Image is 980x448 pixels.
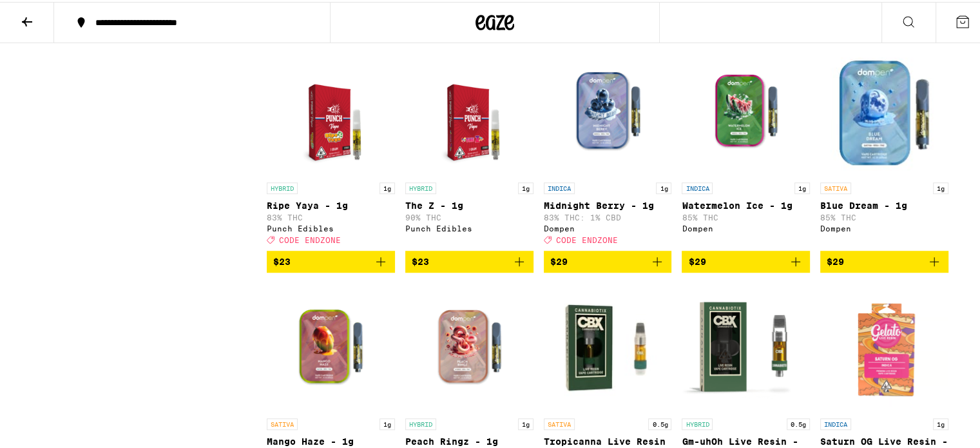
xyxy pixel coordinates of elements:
[405,434,533,445] p: Peach Ringz - 1g
[518,180,533,192] p: 1g
[405,45,533,249] a: Open page for The Z - 1g from Punch Edibles
[820,416,851,428] p: INDICA
[405,199,533,209] p: The Z - 1g
[682,211,810,220] p: 85% THC
[820,211,948,220] p: 85% THC
[827,255,844,265] span: $29
[682,249,810,271] button: Add to bag
[688,255,706,265] span: $29
[820,180,851,192] p: SATIVA
[794,180,810,192] p: 1g
[682,199,810,209] p: Watermelon Ice - 1g
[544,416,575,428] p: SATIVA
[281,45,381,174] img: Punch Edibles - Ripe Yaya - 1g
[550,255,568,265] span: $29
[544,45,672,174] img: Dompen - Midnight Berry - 1g
[820,45,948,174] img: Dompen - Blue Dream - 1g
[267,222,395,231] div: Punch Edibles
[267,45,395,249] a: Open page for Ripe Yaya - 1g from Punch Edibles
[544,180,575,192] p: INDICA
[544,199,672,209] p: Midnight Berry - 1g
[682,180,713,192] p: INDICA
[405,222,533,231] div: Punch Edibles
[267,211,395,220] p: 83% THC
[682,45,810,174] img: Dompen - Watermelon Ice - 1g
[544,222,672,231] div: Dompen
[682,222,810,231] div: Dompen
[648,416,671,428] p: 0.5g
[820,249,948,271] button: Add to bag
[820,222,948,231] div: Dompen
[544,281,672,410] img: Cannabiotix - Tropicanna Live Resin - 0.5g
[556,234,618,242] span: CODE ENDZONE
[267,199,395,209] p: Ripe Yaya - 1g
[405,281,533,410] img: Dompen - Peach Ringz - 1g
[544,45,672,249] a: Open page for Midnight Berry - 1g from Dompen
[544,211,672,220] p: 83% THC: 1% CBD
[405,416,436,428] p: HYBRID
[267,416,298,428] p: SATIVA
[518,416,533,428] p: 1g
[544,249,672,271] button: Add to bag
[412,255,429,265] span: $23
[380,416,395,428] p: 1g
[682,281,810,410] img: Cannabiotix - Gm-uhOh Live Resin - 0.5g
[787,416,810,428] p: 0.5g
[419,45,519,174] img: Punch Edibles - The Z - 1g
[267,281,395,410] img: Dompen - Mango Haze - 1g
[656,180,671,192] p: 1g
[820,199,948,209] p: Blue Dream - 1g
[820,281,948,410] img: Gelato - Saturn OG Live Resin - 1g
[405,211,533,220] p: 90% THC
[682,416,713,428] p: HYBRID
[933,180,948,192] p: 1g
[820,45,948,249] a: Open page for Blue Dream - 1g from Dompen
[267,249,395,271] button: Add to bag
[405,249,533,271] button: Add to bag
[267,180,298,192] p: HYBRID
[267,434,395,445] p: Mango Haze - 1g
[933,416,948,428] p: 1g
[279,234,341,242] span: CODE ENDZONE
[682,45,810,249] a: Open page for Watermelon Ice - 1g from Dompen
[380,180,395,192] p: 1g
[273,255,291,265] span: $23
[8,9,93,19] span: Hi. Need any help?
[405,180,436,192] p: HYBRID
